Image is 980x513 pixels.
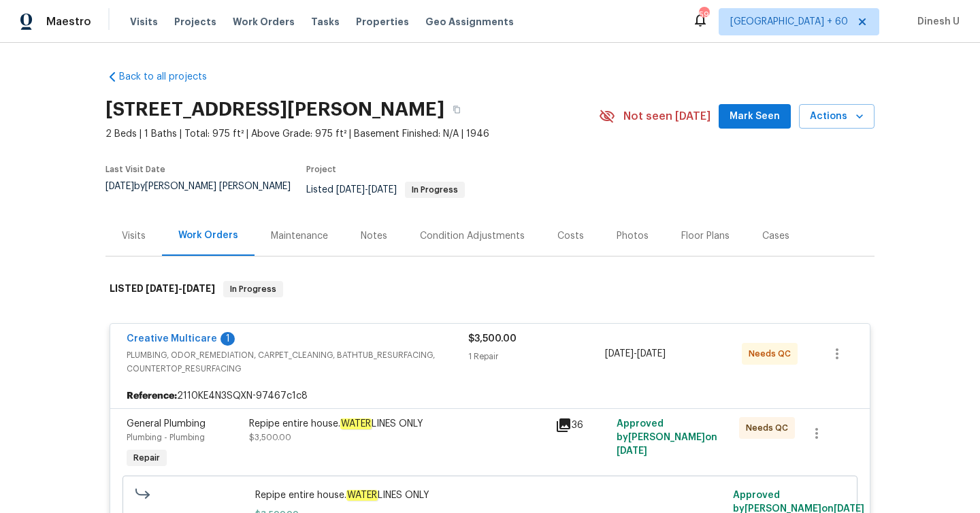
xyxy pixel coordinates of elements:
[249,433,291,442] span: $3,500.00
[249,417,547,431] div: Repipe entire house. LINES ONLY
[912,15,960,29] span: Dinesh U
[555,417,608,433] div: 36
[233,15,295,29] span: Work Orders
[146,284,178,293] span: [DATE]
[406,186,463,194] span: In Progress
[255,489,725,502] span: Repipe entire house. LINES ONLY
[719,104,791,129] button: Mark Seen
[105,267,875,311] div: LISTED [DATE]-[DATE]In Progress
[127,348,468,376] span: PLUMBING, ODOR_REMEDIATION, CARPET_CLEANING, BATHTUB_RESURFACING, COUNTERTOP_RESURFACING
[617,419,717,456] span: Approved by [PERSON_NAME] on
[746,421,794,435] span: Needs QC
[127,389,177,403] b: Reference:
[799,104,875,129] button: Actions
[105,182,306,208] div: by [PERSON_NAME] [PERSON_NAME]
[420,229,525,243] div: Condition Adjustments
[468,334,517,344] span: $3,500.00
[699,8,708,22] div: 595
[346,490,378,501] em: WATER
[105,70,236,84] a: Back to all projects
[110,281,215,297] h6: LISTED
[127,433,205,442] span: Plumbing - Plumbing
[444,97,469,122] button: Copy Address
[468,350,605,363] div: 1 Repair
[271,229,328,243] div: Maintenance
[225,282,282,296] span: In Progress
[336,185,397,195] span: -
[730,15,848,29] span: [GEOGRAPHIC_DATA] + 60
[122,229,146,243] div: Visits
[605,349,634,359] span: [DATE]
[127,334,217,344] a: Creative Multicare
[105,182,134,191] span: [DATE]
[182,284,215,293] span: [DATE]
[361,229,387,243] div: Notes
[730,108,780,125] span: Mark Seen
[146,284,215,293] span: -
[110,384,870,408] div: 2110KE4N3SQXN-97467c1c8
[336,185,365,195] span: [DATE]
[46,15,91,29] span: Maestro
[617,446,647,456] span: [DATE]
[762,229,789,243] div: Cases
[749,347,796,361] span: Needs QC
[306,185,465,195] span: Listed
[178,229,238,242] div: Work Orders
[340,418,372,429] em: WATER
[623,110,710,123] span: Not seen [DATE]
[130,15,158,29] span: Visits
[681,229,730,243] div: Floor Plans
[557,229,584,243] div: Costs
[605,347,666,361] span: -
[128,451,165,465] span: Repair
[637,349,666,359] span: [DATE]
[105,127,599,141] span: 2 Beds | 1 Baths | Total: 975 ft² | Above Grade: 975 ft² | Basement Finished: N/A | 1946
[425,15,514,29] span: Geo Assignments
[368,185,397,195] span: [DATE]
[810,108,864,125] span: Actions
[127,419,206,429] span: General Plumbing
[311,17,340,27] span: Tasks
[174,15,216,29] span: Projects
[306,165,336,173] span: Project
[617,229,649,243] div: Photos
[220,332,235,346] div: 1
[356,15,409,29] span: Properties
[105,103,444,116] h2: [STREET_ADDRESS][PERSON_NAME]
[105,165,165,173] span: Last Visit Date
